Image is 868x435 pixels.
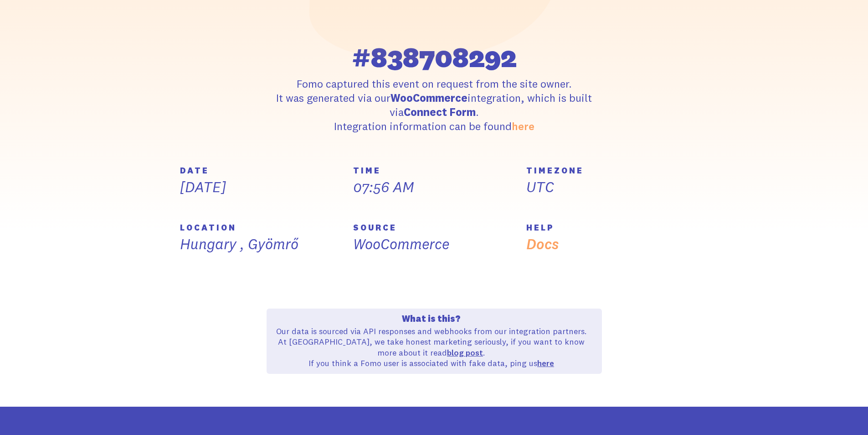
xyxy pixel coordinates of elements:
[526,178,688,197] p: UTC
[404,105,476,119] strong: Connect Form
[390,91,467,105] strong: WooCommerce
[512,119,534,133] a: here
[180,178,342,197] p: [DATE]
[526,224,688,232] h5: HELP
[180,167,342,175] h5: DATE
[352,43,517,71] span: #838708292
[353,178,515,197] p: 07:56 AM
[272,314,591,323] h4: What is this?
[447,347,483,358] a: blog post
[526,167,688,175] h5: TIMEZONE
[526,235,559,253] a: Docs
[180,224,342,232] h5: LOCATION
[353,167,515,175] h5: TIME
[180,235,342,254] p: Hungary , Gyömrő
[353,224,515,232] h5: SOURCE
[353,235,515,254] p: WooCommerce
[267,77,602,134] p: Fomo captured this event on request from the site owner. It was generated via our integration, wh...
[272,326,591,369] p: Our data is sourced via API responses and webhooks from our integration partners. At [GEOGRAPHIC_...
[537,358,554,368] a: here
